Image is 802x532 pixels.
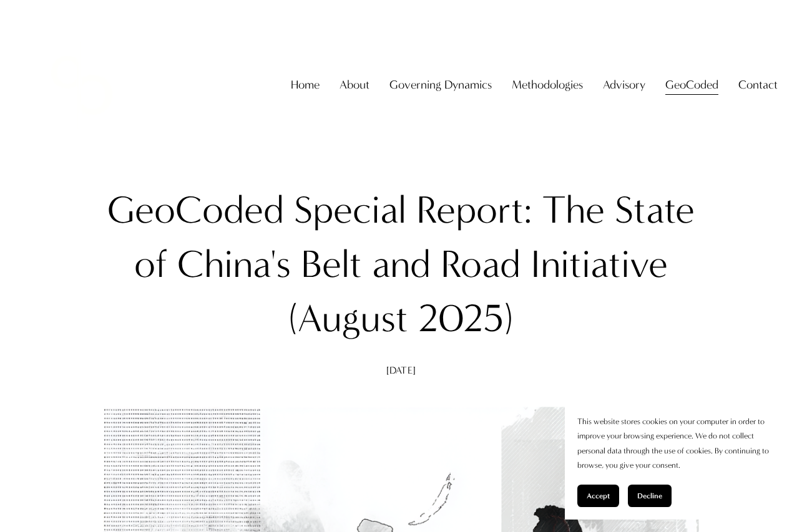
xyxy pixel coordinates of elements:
div: and [372,237,431,291]
span: [DATE] [386,364,416,376]
a: folder dropdown [738,74,778,97]
div: State [615,183,695,237]
div: China's [177,237,291,291]
button: Decline [628,485,672,507]
div: GeoCoded [107,183,284,237]
div: 2025) [418,291,513,346]
span: Decline [637,491,662,500]
div: (August [288,291,408,346]
span: Contact [738,75,778,96]
a: folder dropdown [389,74,492,97]
span: GeoCoded [665,75,718,96]
a: folder dropdown [603,74,645,97]
div: of [134,237,167,291]
div: Report: [416,183,532,237]
span: Accept [587,491,610,500]
p: This website stores cookies on your computer in order to improve your browsing experience. We do ... [577,414,777,472]
img: Christopher Sanchez &amp; Co. [24,28,139,143]
a: Home [291,74,320,97]
a: folder dropdown [512,74,583,97]
div: Special [294,183,406,237]
span: Methodologies [512,75,583,96]
span: Advisory [603,75,645,96]
div: Initiative [531,237,668,291]
a: folder dropdown [665,74,718,97]
section: Cookie banner [565,402,790,520]
span: Governing Dynamics [389,75,492,96]
span: About [340,75,369,96]
div: Belt [301,237,362,291]
div: Road [441,237,521,291]
div: The [542,183,605,237]
button: Accept [577,485,619,507]
a: folder dropdown [340,74,369,97]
